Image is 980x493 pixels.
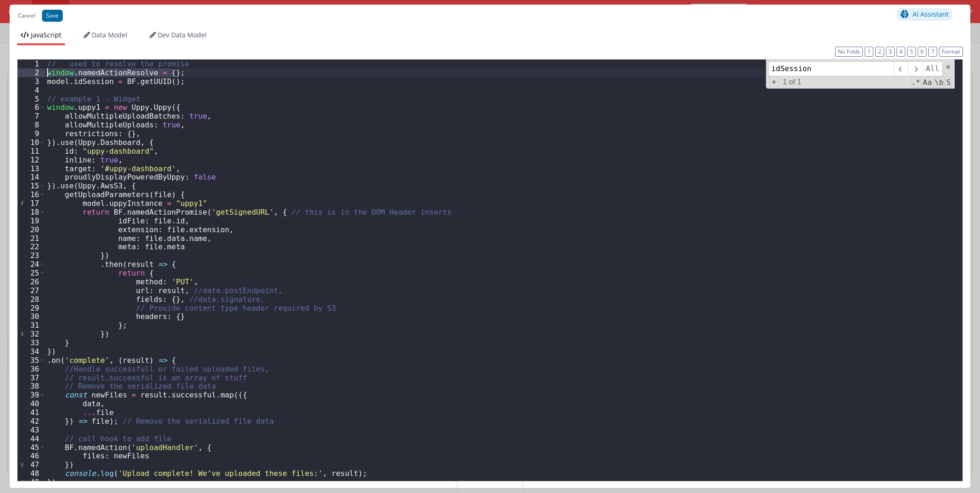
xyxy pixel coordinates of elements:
button: 4 [896,47,905,57]
div: 13 [18,164,45,173]
button: 7 [928,47,937,57]
div: 34 [18,347,45,356]
div: 12 [18,156,45,164]
span: CaseSensitive Search [922,77,932,88]
iframe: Marker.io feedback button [459,474,522,493]
span: Whole Word Search [934,77,944,88]
div: 30 [18,312,45,321]
span: Dev Data Model [158,30,207,39]
div: 25 [18,269,45,277]
div: 19 [18,216,45,225]
span: Data Model [92,30,127,39]
div: 7 [18,112,45,120]
div: 48 [18,469,45,478]
div: 32 [18,330,45,338]
div: 38 [18,382,45,391]
div: 26 [18,277,45,286]
div: 45 [18,443,45,452]
div: 5 [18,95,45,103]
button: AI Assistant [897,8,952,20]
div: 6 [18,103,45,112]
div: 43 [18,426,45,434]
div: 46 [18,451,45,460]
button: 5 [907,47,916,57]
span: Search In Selection [945,77,952,88]
span: Alt-Enter [923,61,943,76]
div: 39 [18,391,45,399]
div: 41 [18,408,45,417]
div: 8 [18,120,45,129]
div: 33 [18,338,45,347]
div: 18 [18,208,45,216]
div: 4 [18,86,45,95]
span: AI Assistant [913,10,949,18]
div: 1 [18,60,45,68]
input: Search for [768,61,894,76]
div: 14 [18,173,45,181]
button: No Folds [835,47,863,57]
div: 3 [18,77,45,86]
div: 36 [18,365,45,373]
div: 29 [18,304,45,313]
span: Toggel Replace mode [769,77,779,87]
div: 10 [18,138,45,147]
div: 20 [18,225,45,234]
button: 6 [918,47,926,57]
div: 35 [18,356,45,365]
span: JavaScript [31,30,61,39]
div: 37 [18,373,45,382]
button: 1 [865,47,873,57]
div: 22 [18,242,45,251]
div: 9 [18,129,45,138]
div: 23 [18,251,45,260]
button: 3 [886,47,895,57]
div: 27 [18,286,45,295]
button: Format [939,47,963,57]
div: 40 [18,399,45,408]
div: 21 [18,234,45,243]
div: 44 [18,434,45,443]
div: 24 [18,260,45,269]
div: 42 [18,417,45,426]
div: 49 [18,478,45,487]
div: 2 [18,68,45,77]
span: RegExp Search [910,77,921,88]
div: 31 [18,321,45,330]
button: Cancel [13,9,40,22]
div: 47 [18,460,45,469]
button: Save [42,10,63,22]
div: 11 [18,147,45,156]
div: 17 [18,199,45,208]
div: 16 [18,190,45,199]
div: 28 [18,295,45,304]
div: 15 [18,181,45,190]
button: 2 [875,47,884,57]
span: 1 of 1 [779,78,805,86]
